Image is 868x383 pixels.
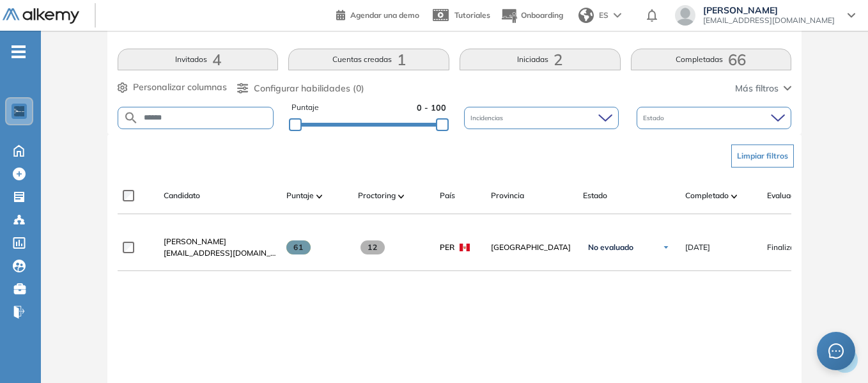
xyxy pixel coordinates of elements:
[440,242,454,253] span: PER
[3,8,79,24] img: Logo
[588,242,633,253] span: No evaluado
[14,106,24,116] img: https://assets.alkemy.org/workspaces/1802/d452bae4-97f6-47ab-b3bf-1c40240bc960.jpg
[398,194,405,198] img: [missing "en.ARROW_ALT" translation]
[123,110,139,126] img: SEARCH_ALT
[286,240,311,254] span: 61
[164,190,200,201] span: Candidato
[286,190,314,201] span: Puntaje
[118,81,227,94] button: Personalizar columnas
[491,190,524,201] span: Provincia
[454,10,490,20] span: Tutoriales
[470,113,506,123] span: Incidencias
[288,49,449,70] button: Cuentas creadas1
[735,82,779,95] span: Más filtros
[133,81,227,94] span: Personalizar columnas
[417,102,446,114] span: 0 - 100
[662,244,670,251] img: Ícono de flecha
[358,190,396,201] span: Proctoring
[164,237,226,246] span: [PERSON_NAME]
[643,113,667,123] span: Estado
[254,82,364,95] span: Configurar habilidades (0)
[578,8,594,23] img: world
[164,247,276,259] span: [EMAIL_ADDRESS][DOMAIN_NAME]
[360,240,385,254] span: 12
[464,107,619,129] div: Incidencias
[703,15,835,26] span: [EMAIL_ADDRESS][DOMAIN_NAME]
[440,190,455,201] span: País
[491,242,573,253] span: [GEOGRAPHIC_DATA]
[336,6,419,22] a: Agendar una demo
[685,190,729,201] span: Completado
[521,10,563,20] span: Onboarding
[460,49,621,70] button: Iniciadas2
[731,145,794,168] button: Limpiar filtros
[164,236,276,247] a: [PERSON_NAME]
[631,49,792,70] button: Completadas66
[828,343,844,359] span: message
[237,82,364,95] button: Configurar habilidades (0)
[735,82,791,95] button: Más filtros
[316,194,323,198] img: [missing "en.ARROW_ALT" translation]
[685,242,710,253] span: [DATE]
[614,13,621,18] img: arrow
[118,49,279,70] button: Invitados4
[767,242,803,253] span: Finalizado
[703,5,835,15] span: [PERSON_NAME]
[731,194,738,198] img: [missing "en.ARROW_ALT" translation]
[291,102,319,114] span: Puntaje
[583,190,607,201] span: Estado
[599,10,608,21] span: ES
[637,107,791,129] div: Estado
[12,51,26,53] i: -
[500,2,563,29] button: Onboarding
[350,10,419,20] span: Agendar una demo
[767,190,805,201] span: Evaluación
[460,244,470,251] img: PER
